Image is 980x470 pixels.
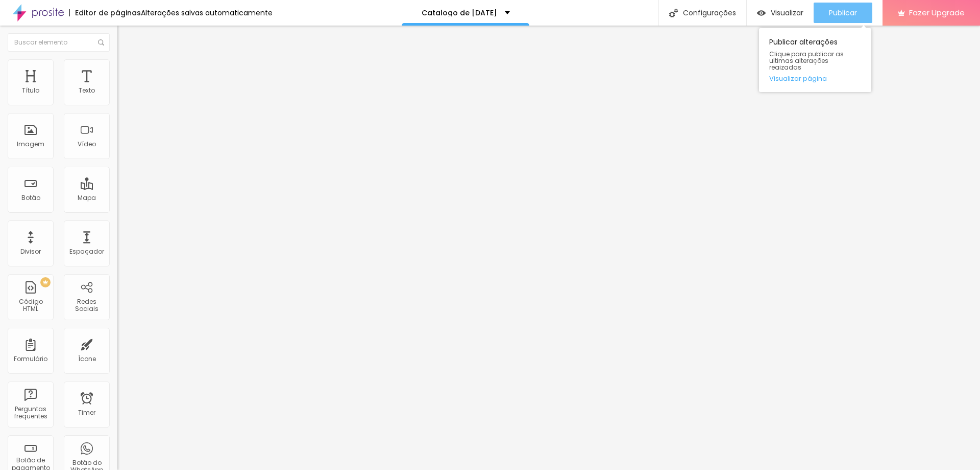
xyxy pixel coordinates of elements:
div: Texto [79,87,95,94]
img: Icone [669,9,678,17]
a: Visualizar página [769,75,861,82]
div: Ícone [78,355,96,363]
span: Clique para publicar as ultimas alterações reaizadas [769,51,861,71]
div: Redes Sociais [66,298,107,313]
div: Publicar alterações [759,28,871,92]
div: Espaçador [69,248,104,255]
div: Divisor [20,248,41,255]
div: Timer [78,409,95,416]
div: Perguntas frequentes [10,406,51,420]
div: Formulário [14,355,47,363]
button: Publicar [814,3,872,23]
div: Vídeo [78,141,96,148]
img: view-1.svg [757,9,766,17]
span: Visualizar [771,9,803,17]
div: Botão [21,194,40,202]
img: Icone [98,39,104,46]
button: Visualizar [747,3,814,23]
div: Título [22,87,39,94]
span: Publicar [829,9,857,17]
div: Alterações salvas automaticamente [141,9,273,16]
div: Código HTML [10,298,51,313]
div: Imagem [17,141,44,148]
div: Mapa [78,194,96,202]
p: Catalogo de [DATE] [422,9,497,16]
input: Buscar elemento [8,33,110,52]
div: Editor de páginas [69,9,141,16]
iframe: Editor [117,26,980,470]
span: Fazer Upgrade [909,8,965,17]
